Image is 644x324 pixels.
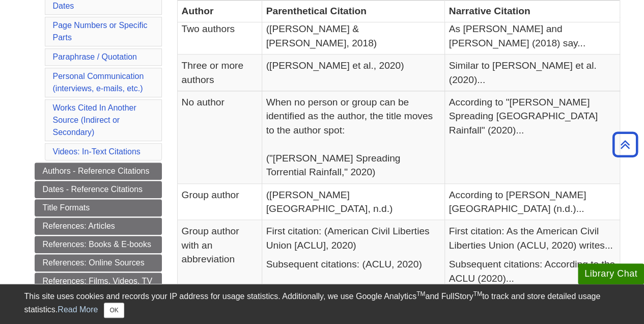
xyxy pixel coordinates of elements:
a: Authors - Reference Citations [35,163,162,180]
sup: TM [473,290,482,298]
a: Works Cited In Another Source (Indirect or Secondary) [53,103,136,137]
td: ([PERSON_NAME][GEOGRAPHIC_DATA], n.d.) [262,183,444,220]
td: Two authors [177,18,262,55]
a: References: Films, Videos, TV Shows [35,273,162,302]
td: According to "[PERSON_NAME] Spreading [GEOGRAPHIC_DATA] Rainfall" (2020)... [444,91,620,184]
td: ([PERSON_NAME] & [PERSON_NAME], 2018) [262,18,444,55]
td: Three or more authors [177,55,262,91]
a: References: Books & E-books [35,236,162,253]
a: Paraphrase / Quotation [53,52,137,61]
a: References: Online Sources [35,254,162,272]
a: Dates [53,2,74,10]
p: Subsequent citations: (ACLU, 2020) [266,257,440,271]
button: Close [104,303,124,318]
td: Group author with an abbreviation [177,220,262,295]
a: Read More [58,305,98,314]
td: Group author [177,183,262,220]
p: First citation: (American Civil Liberties Union [ACLU], 2020) [266,224,440,252]
p: Subsequent citations: According to the ACLU (2020)... [449,257,615,285]
td: According to [PERSON_NAME][GEOGRAPHIC_DATA] (n.d.)... [444,183,620,220]
a: Page Numbers or Specific Parts [53,21,148,42]
a: Title Formats [35,199,162,217]
a: Back to Top [609,138,641,151]
td: No author [177,91,262,184]
td: As [PERSON_NAME] and [PERSON_NAME] (2018) say... [444,18,620,55]
td: When no person or group can be identified as the author, the title moves to the author spot: ("[P... [262,91,444,184]
button: Library Chat [578,263,644,284]
td: Similar to [PERSON_NAME] et al. (2020)... [444,55,620,91]
div: This site uses cookies and records your IP address for usage statistics. Additionally, we use Goo... [24,290,620,318]
td: ([PERSON_NAME] et al., 2020) [262,55,444,91]
a: Dates - Reference Citations [35,181,162,198]
p: First citation: As the American Civil Liberties Union (ACLU, 2020) writes... [449,224,615,252]
sup: TM [416,290,425,298]
a: Videos: In-Text Citations [53,147,141,156]
a: Personal Communication(interviews, e-mails, etc.) [53,72,144,93]
a: References: Articles [35,218,162,235]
